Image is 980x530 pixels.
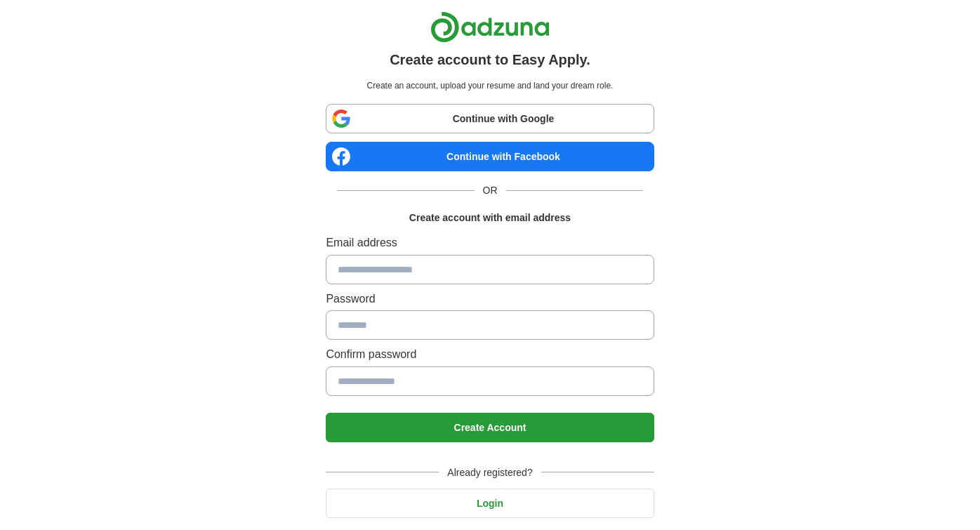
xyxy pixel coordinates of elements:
[329,79,651,93] p: Create an account, upload your resume and land your dream role.
[326,234,654,252] label: Email address
[326,345,654,364] label: Confirm password
[326,498,654,509] a: Login
[409,210,571,225] h1: Create account with email address
[326,142,654,171] a: Continue with Facebook
[430,11,550,43] img: Adzuna logo
[390,48,590,71] h1: Create account to Easy Apply.
[326,104,654,133] a: Continue with Google
[326,413,654,442] button: Create Account
[475,183,506,198] span: OR
[439,465,541,480] span: Already registered?
[326,290,654,308] label: Password
[326,489,654,518] button: Login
